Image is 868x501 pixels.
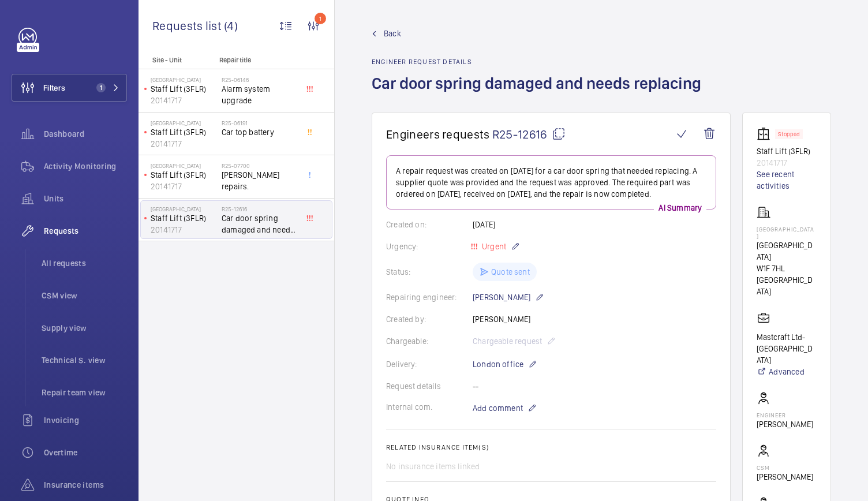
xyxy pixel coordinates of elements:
[42,257,127,269] span: All requests
[222,212,298,235] span: Car door spring damaged and needs replacing
[757,464,813,471] p: CSM
[12,74,127,102] button: Filters1
[757,145,817,157] p: Staff Lift (3FLR)
[757,471,813,483] p: [PERSON_NAME]
[757,240,817,263] p: [GEOGRAPHIC_DATA]
[757,127,775,141] img: elevator.svg
[151,76,217,83] p: [GEOGRAPHIC_DATA]
[43,82,65,94] span: Filters
[44,479,127,491] span: Insurance items
[222,205,298,212] h2: R25-12616
[42,387,127,398] span: Repair team view
[396,165,706,200] p: A repair request was created on [DATE] for a car door spring that needed replacing. A supplier qu...
[757,412,813,418] p: Engineer
[219,56,295,64] p: Repair title
[480,242,506,251] span: Urgent
[151,181,217,192] p: 20141717
[222,76,298,83] h2: R25-06146
[42,354,127,366] span: Technical S. view
[757,263,817,297] p: W1F 7HL [GEOGRAPHIC_DATA]
[151,126,217,138] p: Staff Lift (3FLR)
[757,418,813,430] p: [PERSON_NAME]
[44,160,127,172] span: Activity Monitoring
[757,331,817,366] p: Mastcraft Ltd- [GEOGRAPHIC_DATA]
[42,290,127,301] span: CSM view
[473,290,544,304] p: [PERSON_NAME]
[44,414,127,426] span: Invoicing
[44,447,127,458] span: Overtime
[492,127,566,141] span: R25-12616
[757,157,817,169] p: 20141717
[757,366,817,377] a: Advanced
[44,193,127,204] span: Units
[386,127,490,141] span: Engineers requests
[151,119,217,126] p: [GEOGRAPHIC_DATA]
[757,169,817,192] a: See recent activities
[44,225,127,237] span: Requests
[222,162,298,169] h2: R25-07700
[372,58,708,66] h2: Engineer request details
[778,132,800,136] p: Stopped
[151,205,217,212] p: [GEOGRAPHIC_DATA]
[151,224,217,235] p: 20141717
[384,28,401,39] span: Back
[151,212,217,224] p: Staff Lift (3FLR)
[44,128,127,140] span: Dashboard
[96,83,106,92] span: 1
[473,402,523,414] span: Add comment
[222,83,298,106] span: Alarm system upgrade
[151,162,217,169] p: [GEOGRAPHIC_DATA]
[151,83,217,95] p: Staff Lift (3FLR)
[151,95,217,106] p: 20141717
[151,138,217,149] p: 20141717
[151,169,217,181] p: Staff Lift (3FLR)
[654,202,706,214] p: AI Summary
[152,18,224,33] span: Requests list
[372,73,708,113] h1: Car door spring damaged and needs replacing
[222,119,298,126] h2: R25-06191
[222,126,298,138] span: Car top battery
[222,169,298,192] span: [PERSON_NAME] repairs.
[386,443,716,451] h2: Related insurance item(s)
[473,357,537,371] p: London office
[42,322,127,334] span: Supply view
[139,56,215,64] p: Site - Unit
[757,226,817,240] p: [GEOGRAPHIC_DATA]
